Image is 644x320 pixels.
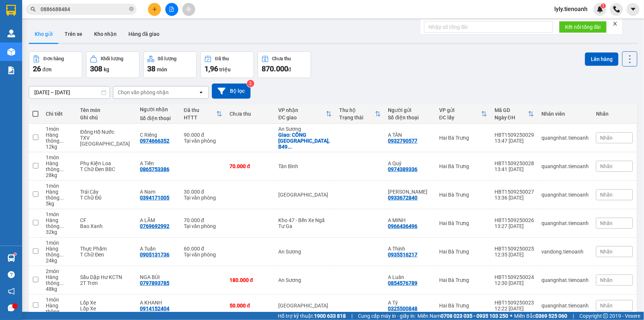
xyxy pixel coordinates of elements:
[541,163,589,169] div: quangnhat.tienoanh
[29,51,82,78] button: Đơn hàng26đơn
[140,217,176,223] div: A LÃM
[541,303,589,309] div: quangnhat.tienoanh
[495,115,528,120] div: Ngày ĐH
[439,220,487,226] div: Hai Bà Trưng
[339,115,375,120] div: Trạng thái
[388,138,418,144] div: 0932790577
[46,160,73,172] div: Hàng thông thường
[140,132,176,138] div: C Riêng
[140,274,176,280] div: NGA BÙI
[140,160,176,166] div: A Tiến
[439,277,487,283] div: Hai Bà Trưng
[101,56,123,61] div: Khối lượng
[143,51,197,78] button: Số lượng38món
[46,297,73,303] div: 1 món
[46,258,73,263] div: 24 kg
[388,252,418,258] div: 0935516217
[148,3,161,16] button: plus
[288,67,291,72] span: đ
[184,223,222,229] div: Tại văn phòng
[204,64,218,73] span: 1,96
[439,115,481,120] div: ĐC lấy
[388,246,432,252] div: A Thịnh
[31,7,36,12] span: search
[597,6,603,13] img: icon-new-feature
[198,89,204,95] svg: open
[495,223,534,229] div: 13:27 [DATE]
[140,166,169,172] div: 0865753386
[339,107,375,113] div: Thu hộ
[180,104,226,124] th: Toggle SortBy
[388,107,432,113] div: Người gửi
[184,195,222,201] div: Tại văn phòng
[247,80,254,87] sup: 2
[275,104,335,124] th: Toggle SortBy
[388,189,432,195] div: Chú Tôn
[287,144,292,150] span: ...
[184,138,222,144] div: Tại văn phòng
[314,313,346,319] strong: 1900 633 818
[184,115,216,120] div: HTTT
[123,25,165,43] button: Hàng đã giao
[46,217,73,229] div: Hàng thông thường
[140,306,169,312] div: 0914152404
[627,3,640,16] button: caret-down
[80,217,132,223] div: CF
[388,166,418,172] div: 0974389336
[278,303,332,309] div: [GEOGRAPHIC_DATA]
[548,4,593,14] span: lyly.tienoanh
[46,303,73,314] div: Hàng thông thường
[258,51,311,78] button: Chưa thu870.000đ
[147,64,155,73] span: 38
[495,274,534,280] div: HBT1509250024
[424,21,553,33] input: Nhập số tổng đài
[59,223,64,229] span: ...
[104,67,109,72] span: kg
[388,132,432,138] div: A TÂN
[152,7,157,12] span: plus
[439,135,487,141] div: Hai Bà Trưng
[541,192,589,198] div: quangnhat.tienoanh
[140,280,169,286] div: 0797893785
[565,23,601,31] span: Kết nối tổng đài
[600,277,613,283] span: Nhãn
[559,21,607,33] button: Kết nối tổng đài
[80,223,132,229] div: Bao Xanh
[278,132,332,150] div: Giao: CÔNG TY MINH HOÀ THÀNH, B49 KDC, Đ. Lê Thị Riêng, Thới An, Quận 12, Hồ Chí Minh
[495,107,528,113] div: Mã GD
[46,274,73,286] div: Hàng thông thường
[29,25,59,43] button: Kho gửi
[6,5,16,16] img: logo-vxr
[495,195,534,201] div: 13:36 [DATE]
[602,3,605,8] span: 1
[600,220,613,226] span: Nhãn
[46,201,73,207] div: 5 kg
[541,220,589,226] div: quangnhat.tienoanh
[80,135,132,147] div: TXV DC
[388,280,418,286] div: 0854576789
[439,249,487,255] div: Hai Bà Trưng
[80,274,132,280] div: Sầu Dập Hư KCTN
[278,115,326,120] div: ĐC giao
[230,303,271,309] div: 50.000 đ
[388,160,432,166] div: A Quý
[335,104,384,124] th: Toggle SortBy
[80,166,132,172] div: T Chữ Đen BBC
[186,7,191,12] span: aim
[358,312,416,320] span: Cung cấp máy in - giấy in:
[86,51,140,78] button: Khối lượng308kg
[495,306,534,312] div: 12:22 [DATE]
[46,144,73,150] div: 12 kg
[600,303,613,309] span: Nhãn
[573,312,574,320] span: |
[541,111,589,117] div: Nhân viên
[80,189,132,195] div: Trái Cây
[46,183,73,189] div: 1 món
[388,195,418,201] div: 0933672840
[184,189,222,195] div: 30.000 đ
[140,252,169,258] div: 0905131736
[495,252,534,258] div: 12:35 [DATE]
[495,166,534,172] div: 13:41 [DATE]
[596,111,633,117] div: Nhãn
[184,246,222,252] div: 60.000 đ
